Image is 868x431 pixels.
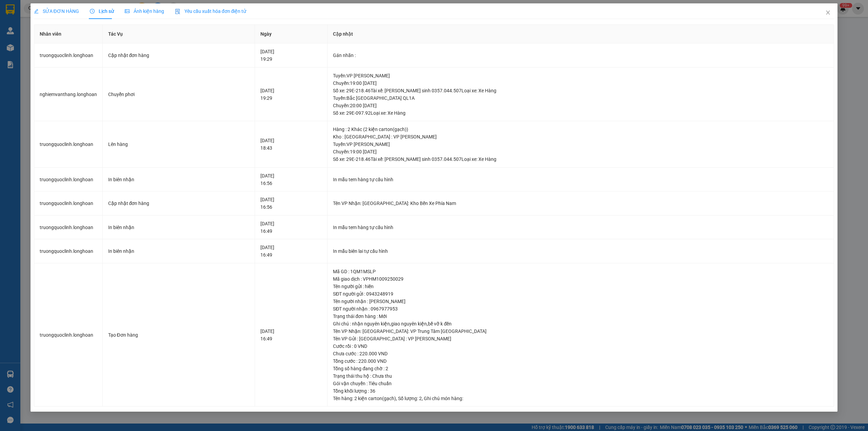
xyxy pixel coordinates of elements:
span: Yêu cầu xuất hóa đơn điện tử [175,8,246,14]
div: [DATE] 18:43 [260,137,322,152]
div: Chưa cước : 220.000 VND [333,350,828,357]
div: Tuyến : VP [PERSON_NAME] Chuyến: 19:00 [DATE] Số xe: 29E-218.46 Tài xế: [PERSON_NAME] sinh 0357.0... [333,72,828,94]
div: Tuyến : Bắc [GEOGRAPHIC_DATA] QL1A Chuyến: 20:00 [DATE] Số xe: 29E-097.92 Loại xe: Xe Hàng [333,94,828,117]
div: [DATE] 19:29 [260,48,322,63]
td: truongquoclinh.longhoan [34,263,103,407]
td: truongquoclinh.longhoan [34,215,103,240]
div: [DATE] 19:29 [260,87,322,102]
div: Tên VP Gửi : [GEOGRAPHIC_DATA] : VP [PERSON_NAME] [333,335,828,342]
div: Tên hàng: , Số lượng: , Ghi chú món hàng: [333,395,828,402]
div: In biên nhận [108,247,249,255]
div: Ghi chú : nhận nguyên kiện,giao nguyên kiện,bể vỡ k đền [333,320,828,327]
div: Tổng số hàng đang chờ : 2 [333,365,828,372]
div: Gán nhãn : [333,52,828,59]
td: truongquoclinh.longhoan [34,191,103,215]
div: Trạng thái đơn hàng : Mới [333,313,828,320]
div: Tổng khối lượng : 36 [333,387,828,395]
th: Tác Vụ [103,25,255,43]
span: edit [34,9,39,14]
div: Tên VP Nhận: [GEOGRAPHIC_DATA]: Kho Bến Xe Phía Nam [333,200,828,207]
div: Tạo Đơn hàng [108,331,249,339]
div: Tên VP Nhận: [GEOGRAPHIC_DATA]: VP Trung Tâm [GEOGRAPHIC_DATA] [333,327,828,335]
div: SĐT người gửi : 0943248919 [333,290,828,298]
div: Mã giao dịch : VPHM1009250029 [333,275,828,283]
div: [DATE] 16:49 [260,327,322,342]
td: truongquoclinh.longhoan [34,168,103,192]
div: In mẫu tem hàng tự cấu hình [333,224,828,231]
div: Tổng cước : 220.000 VND [333,357,828,365]
span: 2 [419,396,422,401]
th: Ngày [255,25,328,43]
td: nghiemvanthang.longhoan [34,68,103,121]
div: [DATE] 16:49 [260,220,322,235]
div: Cập nhật đơn hàng [108,52,249,59]
td: truongquoclinh.longhoan [34,239,103,263]
div: [DATE] 16:56 [260,172,322,187]
div: In mẫu biên lai tự cấu hình [333,247,828,255]
div: SĐT người nhận : 0967977953 [333,305,828,313]
div: In biên nhận [108,176,249,183]
span: SỬA ĐƠN HÀNG [34,8,79,14]
span: Ảnh kiện hàng [125,8,164,14]
td: truongquoclinh.longhoan [34,43,103,68]
div: [DATE] 16:56 [260,196,322,211]
div: [DATE] 16:49 [260,244,322,259]
td: truongquoclinh.longhoan [34,121,103,168]
th: Nhân viên [34,25,103,43]
div: Lên hàng [108,140,249,148]
div: Mã GD : 1QM1MSLP [333,268,828,275]
div: In mẫu tem hàng tự cấu hình [333,176,828,183]
span: picture [125,9,130,14]
img: icon [175,9,180,14]
div: Trạng thái thu hộ : Chưa thu [333,372,828,380]
th: Cập nhật [328,25,834,43]
div: Chuyển phơi [108,91,249,98]
div: In biên nhận [108,224,249,231]
div: Kho : [GEOGRAPHIC_DATA] : VP [PERSON_NAME] [333,133,828,140]
div: Hàng : 2 Khác (2 kiện carton(gạch)) [333,126,828,133]
div: Tên người nhận : [PERSON_NAME] [333,298,828,305]
div: Cập nhật đơn hàng [108,200,249,207]
div: Tên người gửi : hiền [333,283,828,290]
div: Gói vận chuyển : Tiêu chuẩn [333,380,828,387]
div: Tuyến : VP [PERSON_NAME] Chuyến: 19:00 [DATE] Số xe: 29E-218.46 Tài xế: [PERSON_NAME] sinh 0357.0... [333,140,828,163]
div: Cước rồi : 0 VND [333,342,828,350]
span: clock-circle [90,9,95,14]
span: Lịch sử [90,8,114,14]
span: close [825,10,831,15]
button: Close [818,3,837,22]
span: 2 kiện carton(gạch) [354,396,396,401]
